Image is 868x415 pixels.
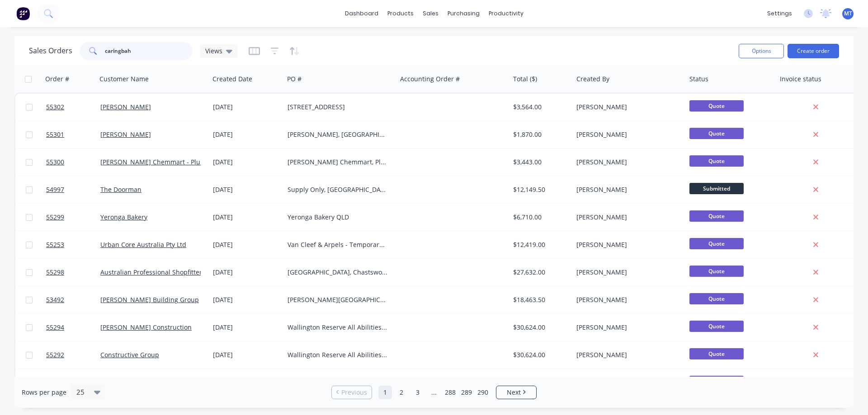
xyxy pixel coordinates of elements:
div: Invoice status [780,75,821,84]
a: Previous page [332,388,372,397]
a: 55253 [46,231,100,258]
span: Quote [689,266,744,277]
span: 53492 [46,295,64,304]
div: [PERSON_NAME] [576,158,677,167]
span: 55301 [46,130,64,139]
span: Quote [689,210,744,222]
h1: Sales Orders [29,47,72,55]
a: [PERSON_NAME] Chemmart - Plumpton [100,158,220,166]
div: Yeronga Bakery QLD [288,213,388,222]
span: Quote [689,238,744,249]
div: $30,624.00 [513,323,566,332]
div: PO # [287,75,302,84]
span: Quote [689,376,744,387]
div: $27,632.00 [513,268,566,277]
div: Van Cleef & Arpels - Temporary Boutique, [GEOGRAPHIC_DATA] [GEOGRAPHIC_DATA] [288,240,388,249]
a: Page 2 [395,386,408,399]
span: 55298 [46,268,64,277]
div: Customer Name [99,75,149,84]
span: Quote [689,155,744,167]
a: 55302 [46,93,100,121]
div: [PERSON_NAME] [576,213,677,222]
div: Order # [45,75,69,84]
span: Rows per page [22,388,66,397]
span: 55302 [46,103,64,112]
a: dashboard [340,7,383,20]
a: 55300 [46,149,100,176]
span: Next [507,388,521,397]
a: 53492 [46,286,100,313]
div: [DATE] [213,103,280,112]
div: [DATE] [213,240,280,249]
div: [STREET_ADDRESS] [288,103,388,112]
div: $30,624.00 [513,350,566,359]
div: Wallington Reserve All Abilities Pavilion Redevelopment [288,323,388,332]
div: purchasing [443,7,484,20]
div: [PERSON_NAME] [576,240,677,249]
div: Total ($) [513,75,537,84]
div: [DATE] [213,350,280,359]
span: Submitted [689,183,744,194]
div: [PERSON_NAME][GEOGRAPHIC_DATA] Upgrades [288,295,388,304]
a: The Doorman [100,185,142,194]
a: 55298 [46,259,100,286]
div: [DATE] [213,323,280,332]
div: Created Date [212,75,252,84]
button: Options [739,44,784,58]
button: Create order [788,44,839,58]
a: 55299 [46,204,100,231]
div: Status [689,75,708,84]
div: [DATE] [213,213,280,222]
a: Page 289 [460,386,473,399]
span: MT [844,9,852,18]
a: Page 1 is your current page [378,386,392,399]
span: Quote [689,348,744,359]
a: 55293 [46,369,100,396]
a: Page 288 [443,386,457,399]
div: products [383,7,418,20]
div: [PERSON_NAME] [576,295,677,304]
div: $3,564.00 [513,103,566,112]
a: Yeronga Bakery [100,213,147,221]
div: [PERSON_NAME] [576,103,677,112]
div: $1,870.00 [513,130,566,139]
a: 55292 [46,341,100,368]
div: $6,710.00 [513,213,566,222]
a: Constructive Group [100,350,159,359]
div: [GEOGRAPHIC_DATA], Chastswood [GEOGRAPHIC_DATA] [288,268,388,277]
div: $12,149.50 [513,185,566,194]
span: 55294 [46,323,64,332]
a: [PERSON_NAME] Building Group [100,295,199,304]
span: Views [205,46,222,56]
div: settings [763,7,797,20]
span: Quote [689,100,744,112]
div: $18,463.50 [513,295,566,304]
ul: Pagination [328,386,540,399]
a: Jump forward [427,386,441,399]
div: [DATE] [213,295,280,304]
span: 55299 [46,213,64,222]
span: 55300 [46,158,64,167]
div: Wallington Reserve All Abilities Pavilion Redevelopment [288,350,388,359]
a: [PERSON_NAME] [100,130,151,139]
a: Urban Core Australia Pty Ltd [100,240,186,249]
div: [PERSON_NAME] [576,185,677,194]
div: Created By [576,75,609,84]
div: Supply Only, [GEOGRAPHIC_DATA] [GEOGRAPHIC_DATA] [288,185,388,194]
img: Factory [16,7,30,20]
span: 54997 [46,185,64,194]
div: [DATE] [213,185,280,194]
div: [DATE] [213,130,280,139]
a: [PERSON_NAME] Construction [100,323,192,331]
span: 55292 [46,350,64,359]
a: [PERSON_NAME] [100,103,151,111]
a: 55294 [46,314,100,341]
div: [PERSON_NAME] [576,268,677,277]
div: [DATE] [213,268,280,277]
div: [DATE] [213,158,280,167]
div: [PERSON_NAME] [576,323,677,332]
div: [PERSON_NAME], [GEOGRAPHIC_DATA] [GEOGRAPHIC_DATA] [288,130,388,139]
a: Australian Professional Shopfitters [100,268,205,276]
span: Quote [689,128,744,139]
div: $12,419.00 [513,240,566,249]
